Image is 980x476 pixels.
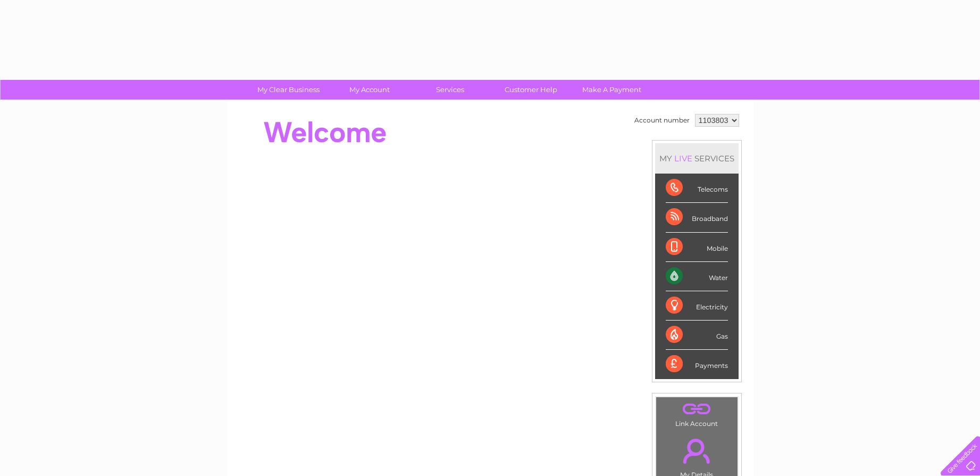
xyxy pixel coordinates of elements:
[672,153,694,163] div: LIVE
[666,203,728,232] div: Broadband
[666,321,728,350] div: Gas
[659,432,735,470] a: .
[656,397,738,430] td: Link Account
[568,80,656,100] a: Make A Payment
[659,400,735,418] a: .
[666,262,728,291] div: Water
[632,111,692,129] td: Account number
[666,350,728,379] div: Payments
[666,174,728,203] div: Telecoms
[325,80,413,100] a: My Account
[487,80,575,100] a: Customer Help
[666,291,728,321] div: Electricity
[406,80,494,100] a: Services
[655,143,739,174] div: MY SERVICES
[245,80,332,100] a: My Clear Business
[666,233,728,262] div: Mobile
